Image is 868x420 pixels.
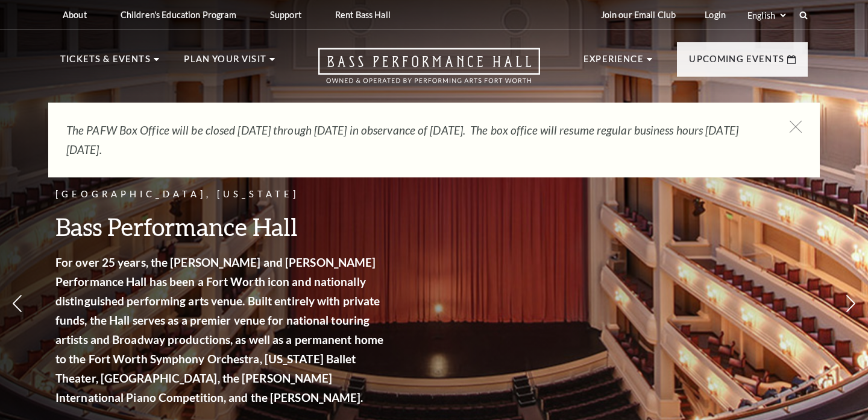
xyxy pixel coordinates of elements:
strong: For over 25 years, the [PERSON_NAME] and [PERSON_NAME] Performance Hall has been a Fort Worth ico... [55,255,383,404]
p: Support [270,10,301,20]
p: Rent Bass Hall [335,10,391,20]
p: Tickets & Events [60,52,151,74]
p: [GEOGRAPHIC_DATA], [US_STATE] [55,187,387,202]
p: Plan Your Visit [184,52,266,74]
em: The PAFW Box Office will be closed [DATE] through [DATE] in observance of [DATE]. The box office ... [66,123,738,156]
p: About [63,10,87,20]
p: Experience [583,52,644,74]
h3: Bass Performance Hall [55,211,387,242]
select: Select: [745,10,788,21]
p: Upcoming Events [689,52,784,74]
p: Children's Education Program [121,10,236,20]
